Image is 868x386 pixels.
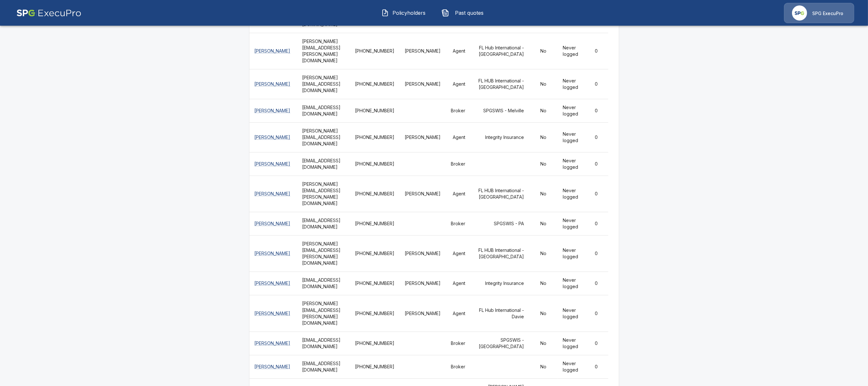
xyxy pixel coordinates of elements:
td: 0 [584,69,609,99]
button: Past quotes IconPast quotes [437,4,492,21]
td: Never logged [558,272,584,295]
td: 0 [584,295,609,331]
td: Broker [446,99,470,123]
td: No [529,355,558,378]
span: Policyholders [392,9,427,17]
td: Never logged [558,331,584,355]
td: [PERSON_NAME] [400,123,446,152]
td: Broker [446,355,470,378]
td: Broker [446,152,470,176]
td: Agent [446,33,470,69]
td: [PHONE_NUMBER] [350,331,400,355]
th: [EMAIL_ADDRESS][DOMAIN_NAME] [297,212,350,236]
span: Past quotes [452,9,487,17]
td: No [529,331,558,355]
td: FL HUB International - [GEOGRAPHIC_DATA] [470,236,529,272]
td: FL Hub International - Davie [470,295,529,331]
td: Agent [446,69,470,99]
td: Never logged [558,123,584,152]
td: Never logged [558,236,584,272]
td: 0 [584,236,609,272]
a: [PERSON_NAME] [255,340,291,346]
td: No [529,295,558,331]
td: FL HUB International - [GEOGRAPHIC_DATA] [470,69,529,99]
td: [PHONE_NUMBER] [350,176,400,212]
th: [EMAIL_ADDRESS][DOMAIN_NAME] [297,272,350,295]
td: FL Hub International - [GEOGRAPHIC_DATA] [470,33,529,69]
a: [PERSON_NAME] [255,48,291,54]
th: [EMAIL_ADDRESS][DOMAIN_NAME] [297,152,350,176]
td: [PHONE_NUMBER] [350,33,400,69]
a: [PERSON_NAME] [255,251,291,256]
a: [PERSON_NAME] [255,108,291,113]
td: 0 [584,212,609,236]
th: [EMAIL_ADDRESS][DOMAIN_NAME] [297,99,350,123]
td: [PERSON_NAME] [400,295,446,331]
th: [PERSON_NAME][EMAIL_ADDRESS][PERSON_NAME][DOMAIN_NAME] [297,236,350,272]
td: No [529,69,558,99]
th: [PERSON_NAME][EMAIL_ADDRESS][PERSON_NAME][DOMAIN_NAME] [297,295,350,331]
td: [PHONE_NUMBER] [350,272,400,295]
button: Policyholders IconPolicyholders [376,4,432,21]
td: SPGSWIS - [GEOGRAPHIC_DATA] [470,331,529,355]
a: [PERSON_NAME] [255,161,291,167]
th: [EMAIL_ADDRESS][DOMAIN_NAME] [297,331,350,355]
td: No [529,176,558,212]
td: SPGSWIS - Melville [470,99,529,123]
td: [PHONE_NUMBER] [350,99,400,123]
td: Agent [446,123,470,152]
td: Agent [446,176,470,212]
p: SPG ExecuPro [812,10,843,17]
td: Agent [446,272,470,295]
td: 0 [584,99,609,123]
td: No [529,272,558,295]
th: [PERSON_NAME][EMAIL_ADDRESS][DOMAIN_NAME] [297,69,350,99]
td: No [529,152,558,176]
td: [PERSON_NAME] [400,176,446,212]
td: 0 [584,331,609,355]
td: [PERSON_NAME] [400,272,446,295]
a: [PERSON_NAME] [255,134,291,140]
td: 0 [584,176,609,212]
td: [PERSON_NAME] [400,33,446,69]
td: No [529,33,558,69]
td: 0 [584,355,609,378]
td: [PHONE_NUMBER] [350,69,400,99]
td: No [529,236,558,272]
td: Never logged [558,295,584,331]
td: Never logged [558,176,584,212]
td: No [529,99,558,123]
td: No [529,212,558,236]
th: [PERSON_NAME][EMAIL_ADDRESS][DOMAIN_NAME] [297,123,350,152]
td: Never logged [558,69,584,99]
td: Never logged [558,212,584,236]
img: AA Logo [16,3,81,23]
th: [PERSON_NAME][EMAIL_ADDRESS][PERSON_NAME][DOMAIN_NAME] [297,176,350,212]
td: [PHONE_NUMBER] [350,152,400,176]
td: [PERSON_NAME] [400,69,446,99]
a: Agency IconSPG ExecuPro [784,3,854,23]
td: Integrity Insurance [470,123,529,152]
td: [PHONE_NUMBER] [350,123,400,152]
a: [PERSON_NAME] [255,81,291,87]
a: [PERSON_NAME] [255,221,291,226]
a: [PERSON_NAME] [255,280,291,286]
td: 0 [584,272,609,295]
td: Never logged [558,152,584,176]
td: 0 [584,33,609,69]
td: FL HUB International - [GEOGRAPHIC_DATA] [470,176,529,212]
td: [PERSON_NAME] [400,236,446,272]
td: 0 [584,123,609,152]
img: Agency Icon [792,5,807,21]
td: Never logged [558,33,584,69]
th: [EMAIL_ADDRESS][DOMAIN_NAME] [297,355,350,378]
td: [PHONE_NUMBER] [350,236,400,272]
a: [PERSON_NAME] [255,311,291,316]
td: No [529,123,558,152]
td: SPGSWIS - PA [470,212,529,236]
td: Broker [446,331,470,355]
td: 0 [584,152,609,176]
th: [PERSON_NAME][EMAIL_ADDRESS][PERSON_NAME][DOMAIN_NAME] [297,33,350,69]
